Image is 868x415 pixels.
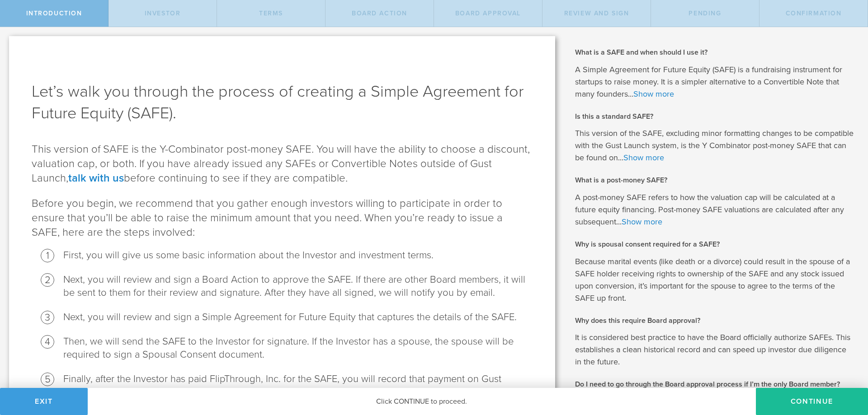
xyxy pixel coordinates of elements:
p: It is considered best practice to have the Board officially authorize SAFEs. This establishes a c... [575,331,854,368]
span: Pending [689,9,721,17]
li: Next, you will review and sign a Board Action to approve the SAFE. If there are other Board membe... [63,273,533,299]
p: Before you begin, we recommend that you gather enough investors willing to participate in order t... [32,196,533,240]
span: Confirmation [786,9,842,17]
div: Click CONTINUE to proceed. [88,388,756,415]
li: Finally, after the Investor has paid FlipThrough, Inc. for the SAFE, you will record that payment... [63,373,533,412]
span: Board Approval [455,9,521,17]
h2: What is a SAFE and when should I use it? [575,47,854,57]
li: Then, we will send the SAFE to the Investor for signature. If the Investor has a spouse, the spou... [63,335,533,361]
span: Board Action [352,9,407,17]
p: A Simple Agreement for Future Equity (SAFE) is a fundraising instrument for startups to raise mon... [575,64,854,100]
p: A post-money SAFE refers to how the valuation cap will be calculated at a future equity financing... [575,191,854,228]
h2: Why is spousal consent required for a SAFE? [575,239,854,249]
h1: Let’s walk you through the process of creating a Simple Agreement for Future Equity (SAFE). [32,81,533,124]
a: Show more [622,217,662,227]
h2: Why does this require Board approval? [575,316,854,326]
h2: What is a post-money SAFE? [575,175,854,185]
p: This version of the SAFE, excluding minor formatting changes to be compatible with the Gust Launc... [575,127,854,164]
button: Continue [756,388,868,415]
p: This version of SAFE is the Y-Combinator post-money SAFE. You will have the ability to choose a d... [32,142,533,186]
span: terms [259,9,283,17]
li: Next, you will review and sign a Simple Agreement for Future Equity that captures the details of ... [63,311,533,324]
a: Show more [623,153,664,163]
span: Review and Sign [564,9,629,17]
p: Because marital events (like death or a divorce) could result in the spouse of a SAFE holder rece... [575,256,854,304]
span: Introduction [26,9,82,17]
li: First, you will give us some basic information about the Investor and investment terms. [63,249,533,262]
span: Investor [145,9,181,17]
a: talk with us [68,172,124,185]
h2: Do I need to go through the Board approval process if I’m the only Board member? [575,379,854,389]
a: Show more [633,89,674,99]
h2: Is this a standard SAFE? [575,112,854,121]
